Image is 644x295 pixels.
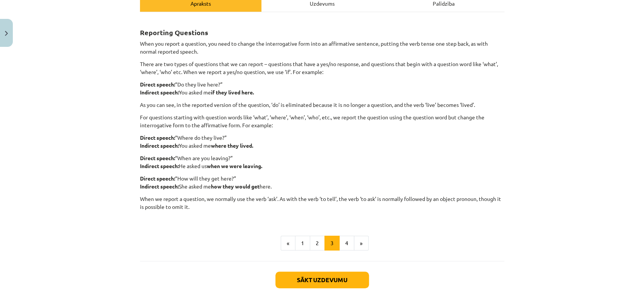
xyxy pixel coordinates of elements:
[140,28,208,37] strong: Reporting Questions
[140,175,504,190] p: “How will they get here?” She asked me here.
[295,236,310,251] button: 1
[140,195,504,219] p: When we report a question, we normally use the verb ‘ask’. As with the verb ‘to tell’, the verb ‘...
[140,101,504,109] p: As you can see, in the reported version of the question, ‘do’ is eliminated because it is no long...
[211,89,254,96] strong: if they lived here.
[354,236,369,251] button: »
[140,142,179,149] strong: Indirect speech:
[140,81,175,88] strong: Direct speech:
[339,236,354,251] button: 4
[140,134,504,150] p: “Where do they live?” You asked me
[211,183,260,190] strong: how they would get
[275,272,369,288] button: Sākt uzdevumu
[140,154,504,170] p: “When are you leaving?” He asked us
[140,236,504,251] nav: Page navigation example
[140,60,504,76] p: There are two types of questions that we can report – questions that have a yes/no response, and ...
[140,113,504,129] p: For questions starting with question words like ‘what’, ‘where’, ‘when’, ‘who’, etc., we report t...
[140,134,175,141] strong: Direct speech:
[140,175,175,182] strong: Direct speech:
[140,80,504,96] p: “Do they live here?” You asked me
[211,142,253,149] strong: where they lived.
[140,154,175,161] strong: Direct speech:
[140,40,504,56] p: When you report a question, you need to change the interrogative form into an affirmative sentenc...
[324,236,340,251] button: 3
[207,162,262,169] strong: when we were leaving.
[310,236,325,251] button: 2
[140,162,179,169] strong: Indirect speech:
[140,183,179,190] strong: Indirect speech:
[140,89,179,96] strong: Indirect speech:
[281,236,295,251] button: «
[5,31,8,36] img: icon-close-lesson-0947bae3869378f0d4975bcd49f059093ad1ed9edebbc8119c70593378902aed.svg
